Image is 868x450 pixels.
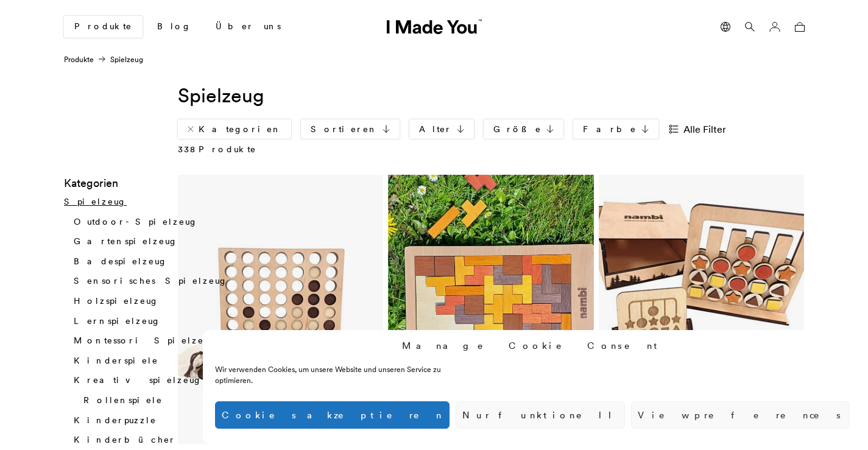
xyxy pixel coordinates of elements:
[402,339,663,352] div: Manage Cookie Consent
[206,16,291,37] a: Über uns
[599,175,805,444] img: Holz-Logikspiel – Sortieren
[668,119,736,139] a: Alle Filter
[301,119,400,139] a: Sortieren
[64,196,127,207] a: Spielzeug
[147,16,201,37] a: Blog
[74,435,176,446] a: Kinderbücher
[74,315,161,326] a: Lernspielzeug
[178,175,384,444] img: Holz-Logikspiel – 4 in einer Reihe
[64,55,94,64] a: Produkte
[178,119,291,139] a: Kategorien
[456,401,625,429] button: Nur funktionell
[74,355,158,366] a: Kinderspiele
[573,119,658,139] a: Farbe
[74,375,202,386] a: Kreativspielzeug
[64,54,143,65] nav: Spielzeug
[388,175,594,444] img: Holz-Logikspiel – Tetris
[74,276,228,287] a: Sensorisches Spielzeug
[83,395,163,406] a: Rollenspiele
[178,144,256,156] p: Produkte
[74,216,198,227] a: Outdoor-Spielzeug
[178,82,805,110] h1: Spielzeug
[215,364,479,386] div: Wir verwenden Cookies, um unsere Website und unseren Service zu optimieren.
[74,336,217,346] a: Montessori Spielzeug
[64,175,267,191] h3: Kategorien
[409,119,474,139] a: Alter
[74,295,159,306] a: Holzspielzeug
[484,119,563,139] a: Größe
[74,256,168,267] a: Badespielzeug
[215,401,450,429] button: Cookies akzeptieren
[178,144,199,155] span: 338
[74,236,178,247] a: Gartenspielzeug
[631,401,850,429] button: View preferences
[74,415,157,426] a: Kinderpuzzle
[64,16,143,38] a: Produkte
